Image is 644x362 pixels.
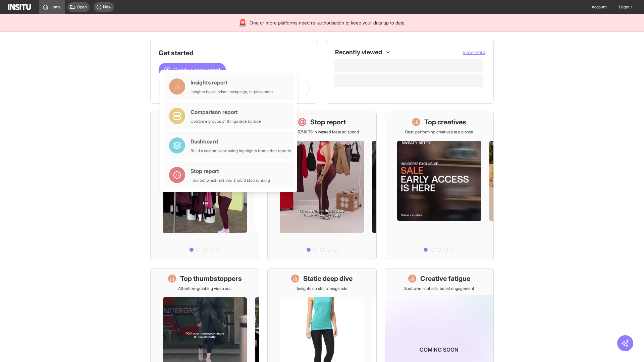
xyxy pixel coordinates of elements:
h1: Top creatives [424,117,466,127]
div: Dashboard [191,137,291,145]
button: Create a new report [159,63,226,76]
p: Attention-grabbing video ads [178,286,231,291]
span: Create a new report [173,66,220,74]
p: Insights on static image ads [297,286,347,291]
div: Comparison report [191,108,261,116]
p: Best-performing creatives at a glance [405,129,473,135]
button: View more [463,49,485,56]
span: New [103,4,111,10]
img: Logo [8,4,31,10]
span: One or more platforms need re-authorisation to keep your data up to date. [250,19,406,26]
a: What's live nowSee all active ads instantly [150,112,259,260]
div: Find out which ads you should stop running [191,178,270,183]
div: Insights report [191,78,273,86]
h1: Get started [159,48,310,58]
a: Top creativesBest-performing creatives at a glance [385,112,494,260]
span: Home [50,4,61,10]
span: View more [463,49,485,55]
h1: Static deep dive [303,274,353,283]
span: Open [77,4,87,10]
div: Build a custom view using highlights from other reports [191,148,291,154]
div: Compare groups of things side by side [191,119,261,124]
div: 🚨 [238,18,247,27]
h1: Top thumbstoppers [180,274,242,283]
div: Insights by ad, adset, campaign, or placement [191,89,273,95]
h1: Stop report [310,117,346,127]
div: Stop report [191,167,270,175]
p: Save £17,516.79 in wasted Meta ad spend [285,129,359,135]
a: Stop reportSave £17,516.79 in wasted Meta ad spend [267,112,376,260]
